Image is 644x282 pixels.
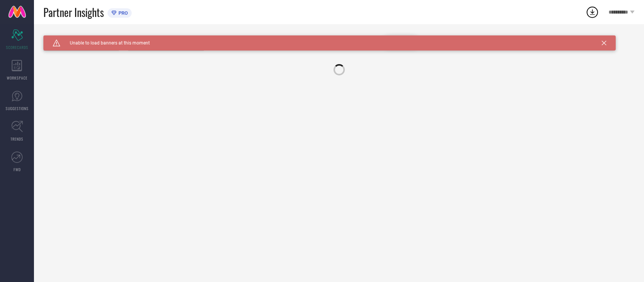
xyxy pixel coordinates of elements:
[60,40,150,46] span: Unable to load banners at this moment
[7,75,28,81] span: WORKSPACE
[6,44,28,50] span: SCORECARDS
[6,106,29,111] span: SUGGESTIONS
[117,10,128,16] span: PRO
[43,35,119,41] div: Brand
[11,136,23,142] span: TRENDS
[14,167,21,172] span: FWD
[43,5,104,20] span: Partner Insights
[586,5,599,19] div: Open download list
